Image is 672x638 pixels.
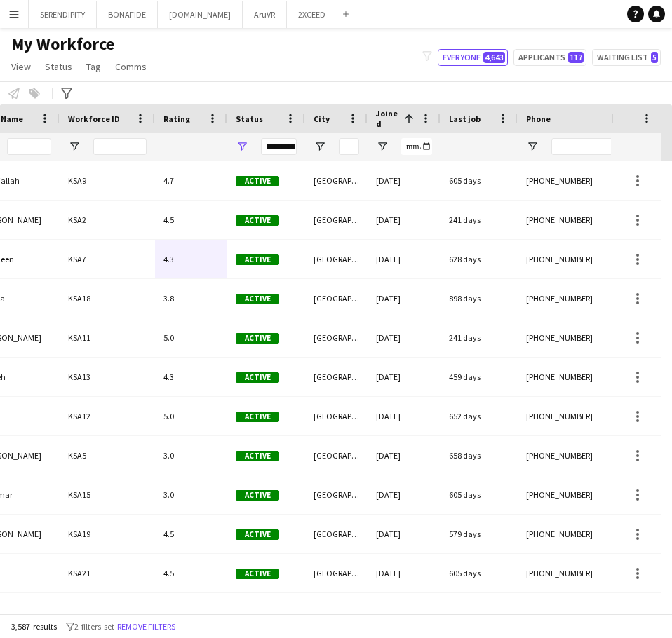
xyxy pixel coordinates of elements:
[441,436,518,475] div: 658 days
[441,515,518,553] div: 579 days
[401,138,432,155] input: Joined Filter Input
[305,240,368,278] div: [GEOGRAPHIC_DATA]
[60,201,155,239] div: KSA2
[449,114,481,124] span: Last job
[60,554,155,592] div: KSA21
[651,52,658,63] span: 5
[155,240,227,278] div: 4.3
[74,621,114,632] span: 2 filters set
[441,593,518,632] div: 652 days
[155,475,227,514] div: 3.0
[236,529,279,540] span: Active
[68,140,81,153] button: Open Filter Menu
[305,201,368,239] div: [GEOGRAPHIC_DATA]
[11,60,31,73] span: View
[236,215,279,226] span: Active
[305,515,368,553] div: [GEOGRAPHIC_DATA]
[155,279,227,318] div: 3.8
[305,279,368,318] div: [GEOGRAPHIC_DATA]
[155,515,227,553] div: 4.5
[441,554,518,592] div: 605 days
[60,318,155,357] div: KSA11
[236,114,263,124] span: Status
[11,34,114,55] span: My Workforce
[368,397,441,435] div: [DATE]
[513,49,586,66] button: Applicants117
[236,569,279,579] span: Active
[60,397,155,435] div: KSA12
[6,57,36,76] a: View
[236,140,248,153] button: Open Filter Menu
[287,1,337,28] button: 2XCEED
[155,161,227,200] div: 4.7
[368,240,441,278] div: [DATE]
[236,176,279,186] span: Active
[158,1,243,28] button: [DOMAIN_NAME]
[236,372,279,383] span: Active
[339,138,359,155] input: City Filter Input
[155,397,227,435] div: 5.0
[368,515,441,553] div: [DATE]
[155,318,227,357] div: 5.0
[236,490,279,501] span: Active
[155,593,227,632] div: 5.0
[60,436,155,475] div: KSA5
[236,254,279,265] span: Active
[305,397,368,435] div: [GEOGRAPHIC_DATA]
[305,475,368,514] div: [GEOGRAPHIC_DATA]
[305,358,368,396] div: [GEOGRAPHIC_DATA]
[155,358,227,396] div: 4.3
[314,114,330,124] span: City
[86,60,101,73] span: Tag
[60,279,155,318] div: KSA18
[314,140,326,153] button: Open Filter Menu
[305,436,368,475] div: [GEOGRAPHIC_DATA]
[368,358,441,396] div: [DATE]
[155,436,227,475] div: 3.0
[441,279,518,318] div: 898 days
[441,475,518,514] div: 605 days
[7,138,51,155] input: Last Name Filter Input
[368,201,441,239] div: [DATE]
[81,57,107,76] a: Tag
[236,451,279,461] span: Active
[39,57,78,76] a: Status
[109,57,152,76] a: Comms
[115,60,147,73] span: Comms
[305,554,368,592] div: [GEOGRAPHIC_DATA]
[236,333,279,344] span: Active
[483,52,505,63] span: 4,643
[58,85,75,102] app-action-btn: Advanced filters
[368,593,441,632] div: [DATE]
[441,161,518,200] div: 605 days
[526,114,551,124] span: Phone
[163,114,190,124] span: Rating
[441,201,518,239] div: 241 days
[155,201,227,239] div: 4.5
[568,52,584,63] span: 117
[368,436,441,475] div: [DATE]
[236,294,279,304] span: Active
[97,1,158,28] button: BONAFIDE
[60,358,155,396] div: KSA13
[60,475,155,514] div: KSA15
[60,240,155,278] div: KSA7
[376,140,389,153] button: Open Filter Menu
[243,1,287,28] button: AruVR
[93,138,147,155] input: Workforce ID Filter Input
[305,318,368,357] div: [GEOGRAPHIC_DATA]
[592,49,661,66] button: Waiting list5
[526,140,539,153] button: Open Filter Menu
[155,554,227,592] div: 4.5
[60,161,155,200] div: KSA9
[368,318,441,357] div: [DATE]
[368,554,441,592] div: [DATE]
[236,412,279,422] span: Active
[29,1,97,28] button: SERENDIPITY
[438,49,508,66] button: Everyone4,643
[376,108,398,129] span: Joined
[45,60,72,73] span: Status
[368,161,441,200] div: [DATE]
[305,593,368,632] div: [GEOGRAPHIC_DATA]
[441,397,518,435] div: 652 days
